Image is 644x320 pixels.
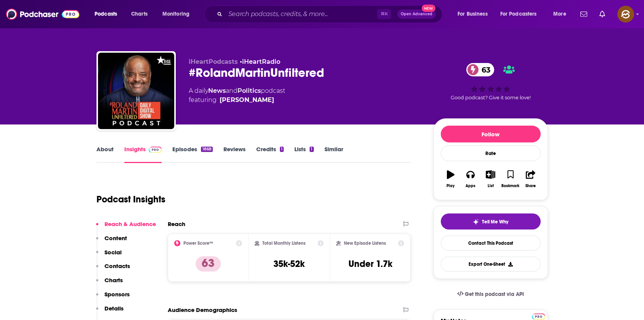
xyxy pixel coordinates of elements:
[262,241,305,246] h2: Total Monthly Listens
[532,312,545,320] a: Pro website
[441,236,541,251] a: Contact This Podcast
[104,262,130,270] p: Contacts
[168,220,185,228] h2: Reach
[98,53,174,129] img: #RolandMartinUnfiltered
[96,262,130,276] button: Contacts
[458,9,488,19] span: For Business
[466,63,494,76] a: 63
[500,9,537,19] span: For Podcasters
[104,305,124,312] p: Details
[577,8,590,21] a: Show notifications dropdown
[520,165,540,193] button: Share
[441,257,541,272] button: Export One-Sheet
[348,258,392,270] h3: Under 1.7k
[189,95,285,105] span: featuring
[256,145,284,163] a: Credits1
[242,58,280,65] a: iHeartRadio
[324,145,343,163] a: Similar
[89,8,127,20] button: open menu
[6,7,79,21] img: Podchaser - Follow, Share and Rate Podcasts
[162,9,190,19] span: Monitoring
[96,276,123,291] button: Charts
[548,8,576,20] button: open menu
[225,8,377,20] input: Search podcasts, credits, & more...
[104,276,123,284] p: Charts
[104,249,122,256] p: Social
[201,147,212,152] div: 1868
[473,219,479,225] img: tell me why sparkle
[226,87,238,94] span: and
[617,6,634,23] img: User Profile
[474,63,494,76] span: 63
[131,9,148,19] span: Charts
[96,234,127,249] button: Content
[96,249,122,263] button: Social
[223,145,246,163] a: Reviews
[451,285,530,304] a: Get this podcast via API
[553,9,566,19] span: More
[96,220,156,234] button: Reach & Audience
[617,6,634,23] button: Show profile menu
[280,147,284,152] div: 1
[96,291,130,305] button: Sponsors
[422,5,435,12] span: New
[124,145,162,163] a: InsightsPodchaser Pro
[310,147,313,152] div: 1
[480,165,500,193] button: List
[465,291,524,297] span: Get this podcast via API
[482,219,508,225] span: Tell Me Why
[189,58,238,65] span: iHeartPodcasts
[238,87,261,94] a: Politics
[377,9,391,19] span: ⌘ K
[532,314,545,320] img: Podchaser Pro
[208,87,226,94] a: News
[441,213,541,229] button: tell me why sparkleTell Me Why
[172,145,212,163] a: Episodes1868
[501,165,520,193] button: Bookmark
[488,184,494,188] div: List
[104,220,156,228] p: Reach & Audience
[397,10,436,19] button: Open AdvancedNew
[104,234,127,242] p: Content
[434,58,548,105] div: 63Good podcast? Give it some love!
[95,9,117,19] span: Podcasts
[96,194,165,205] h1: Podcast Insights
[441,145,541,161] div: Rate
[501,184,519,188] div: Bookmark
[220,95,274,105] div: [PERSON_NAME]
[596,8,608,21] a: Show notifications dropdown
[461,165,480,193] button: Apps
[96,145,114,163] a: About
[212,5,450,23] div: Search podcasts, credits, & more...
[441,165,461,193] button: Play
[183,241,213,246] h2: Power Score™
[446,184,454,188] div: Play
[344,241,386,246] h2: New Episode Listens
[441,126,541,142] button: Follow
[452,8,497,20] button: open menu
[196,256,221,272] p: 63
[401,12,432,16] span: Open Advanced
[617,6,634,23] span: Logged in as hey85204
[168,306,237,314] h2: Audience Demographics
[495,8,548,20] button: open menu
[189,86,285,105] div: A daily podcast
[451,95,531,100] span: Good podcast? Give it some love!
[149,147,162,153] img: Podchaser Pro
[96,305,124,319] button: Details
[466,184,475,188] div: Apps
[104,291,130,298] p: Sponsors
[294,145,313,163] a: Lists1
[273,258,305,270] h3: 35k-52k
[157,8,199,20] button: open menu
[126,8,152,20] a: Charts
[525,184,536,188] div: Share
[240,58,280,65] span: •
